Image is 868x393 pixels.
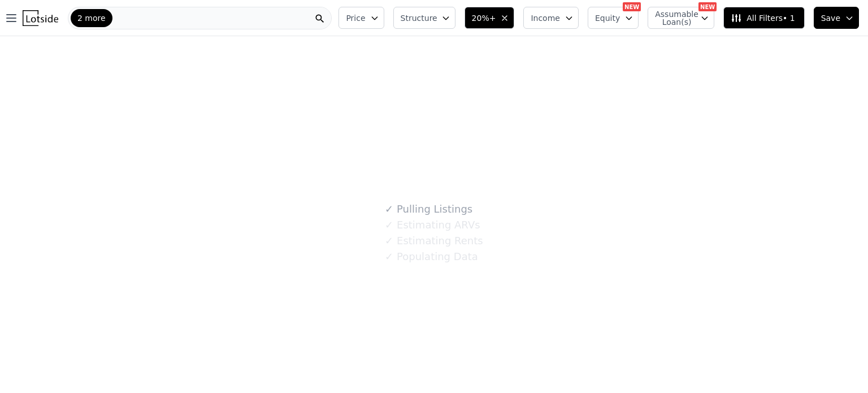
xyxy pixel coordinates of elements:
img: Lotside [23,10,58,26]
button: Income [523,7,579,29]
div: Pulling Listings [385,201,472,217]
span: Structure [401,12,437,24]
span: 20%+ [472,12,496,24]
button: Save [814,7,859,29]
span: ✓ [385,251,393,262]
button: Structure [393,7,455,29]
span: Equity [595,12,620,24]
span: Assumable Loan(s) [655,10,691,26]
button: Equity [588,7,639,29]
span: All Filters • 1 [731,12,795,24]
span: 2 more [77,12,106,24]
button: All Filters• 1 [723,7,804,29]
button: 20%+ [465,7,515,29]
button: Price [338,7,384,29]
div: Estimating Rents [385,233,483,249]
div: NEW [698,2,717,11]
div: Populating Data [385,249,478,265]
span: Income [531,12,560,24]
span: Price [346,12,365,24]
div: Estimating ARVs [385,217,480,233]
span: ✓ [385,204,393,215]
span: Save [821,12,840,24]
span: ✓ [385,235,393,247]
span: ✓ [385,219,393,231]
button: Assumable Loan(s) [648,7,714,29]
div: NEW [623,2,641,11]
